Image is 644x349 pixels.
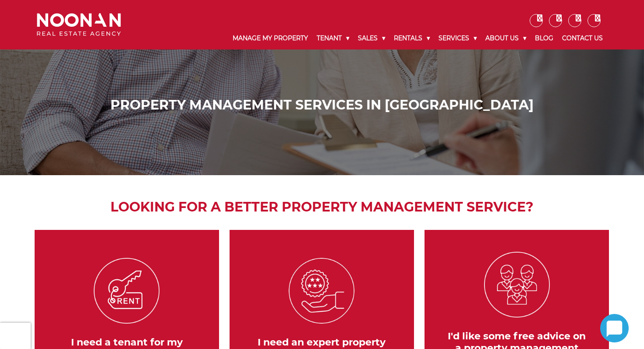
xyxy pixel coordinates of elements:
h1: Property Management Services in [GEOGRAPHIC_DATA] [39,97,605,113]
a: Manage My Property [228,27,312,49]
a: Tenant [312,27,354,49]
a: Sales [354,27,389,49]
a: Blog [531,27,558,49]
a: Contact Us [558,27,607,49]
img: Noonan Real Estate Agency [37,13,121,36]
a: Services [434,27,481,49]
a: Rentals [389,27,434,49]
a: About Us [481,27,531,49]
h2: Looking for a better property management service? [30,197,614,217]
